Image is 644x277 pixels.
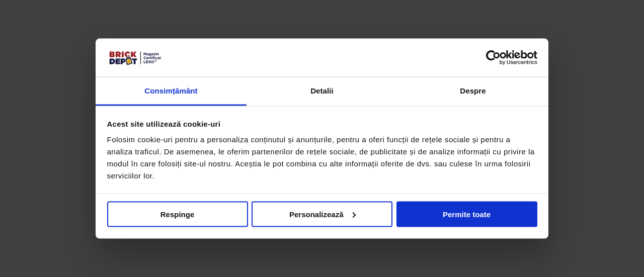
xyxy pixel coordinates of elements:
[107,50,163,66] img: siglă
[107,134,537,182] div: Folosim cookie-uri pentru a personaliza conținutul și anunțurile, pentru a oferi funcții de rețel...
[107,118,537,130] div: Acest site utilizează cookie-uri
[96,77,247,106] a: Consimțământ
[397,77,548,106] a: Despre
[449,50,537,65] a: Usercentrics Cookiebot - opens in a new window
[107,201,248,227] button: Respinge
[396,201,537,227] button: Permite toate
[247,77,397,106] a: Detalii
[252,201,392,227] button: Personalizează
